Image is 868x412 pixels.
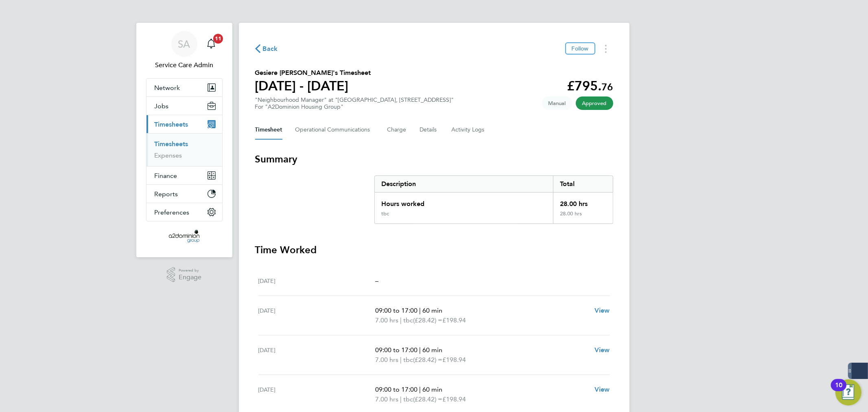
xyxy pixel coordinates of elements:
[155,140,188,148] a: Timesheets
[403,394,413,404] span: tbc
[419,346,421,354] span: |
[595,306,610,316] a: View
[422,386,442,393] span: 60 min
[146,133,222,166] div: Timesheets
[381,210,389,217] div: tbc
[295,120,374,140] button: Operational Communications
[420,120,439,140] button: Details
[375,395,398,403] span: 7.00 hrs
[146,185,222,203] button: Reports
[413,316,442,324] span: (£28.42) =
[213,34,223,44] span: 11
[255,78,371,94] h1: [DATE] - [DATE]
[413,356,442,364] span: (£28.42) =
[146,167,222,184] button: Finance
[255,103,454,110] div: For "A2Dominion Housing Group"
[400,395,402,403] span: |
[400,316,402,324] span: |
[375,277,378,285] span: –
[258,345,376,365] div: [DATE]
[374,175,613,224] div: Summary
[146,79,222,96] button: Network
[422,307,442,314] span: 60 min
[387,120,407,140] button: Charge
[553,193,612,210] div: 28.00 hrs
[595,307,610,314] span: View
[146,60,223,70] span: Service Care Admin
[146,230,223,243] a: Go to home page
[400,356,402,364] span: |
[178,39,190,49] span: SA
[595,385,610,394] a: View
[255,243,613,256] h3: Time Worked
[179,274,201,281] span: Engage
[419,386,421,393] span: |
[452,120,486,140] button: Activity Logs
[255,44,278,54] button: Back
[375,316,398,324] span: 7.00 hrs
[419,307,421,314] span: |
[375,193,553,210] div: Hours worked
[155,121,188,128] span: Timesheets
[203,31,219,57] a: 11
[255,153,613,166] h3: Summary
[169,230,199,243] img: a2dominion-logo-retina.png
[179,267,201,274] span: Powered by
[567,78,613,94] app-decimal: £795.
[146,115,222,133] button: Timesheets
[155,102,169,110] span: Jobs
[572,45,589,52] span: Follow
[375,176,553,192] div: Description
[595,346,610,354] span: View
[155,151,182,159] a: Expenses
[576,96,613,110] span: This timesheet has been approved.
[375,356,398,364] span: 7.00 hrs
[255,120,282,140] button: Timesheet
[146,31,223,70] a: SAService Care Admin
[375,386,418,393] span: 09:00 to 17:00
[258,306,376,325] div: [DATE]
[602,81,613,93] span: 76
[155,84,180,92] span: Network
[255,68,371,78] h2: Gesiere [PERSON_NAME]'s Timesheet
[422,346,442,354] span: 60 min
[595,345,610,355] a: View
[155,172,177,180] span: Finance
[403,355,413,365] span: tbc
[413,395,442,403] span: (£28.42) =
[403,316,413,325] span: tbc
[263,44,278,54] span: Back
[565,42,595,55] button: Follow
[136,23,232,257] nav: Main navigation
[442,316,466,324] span: £198.94
[146,97,222,115] button: Jobs
[375,346,418,354] span: 09:00 to 17:00
[835,379,861,405] button: Open Resource Center, 10 new notifications
[835,385,842,396] div: 10
[599,42,613,55] button: Timesheets Menu
[155,190,178,198] span: Reports
[542,96,573,110] span: This timesheet was manually created.
[553,176,612,192] div: Total
[375,307,418,314] span: 09:00 to 17:00
[442,356,466,364] span: £198.94
[167,267,201,283] a: Powered byEngage
[255,96,454,110] div: "Neighbourhood Manager" at "[GEOGRAPHIC_DATA], [STREET_ADDRESS]"
[595,386,610,393] span: View
[442,395,466,403] span: £198.94
[155,208,190,216] span: Preferences
[553,210,612,224] div: 28.00 hrs
[258,385,376,404] div: [DATE]
[146,203,222,221] button: Preferences
[258,276,376,286] div: [DATE]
